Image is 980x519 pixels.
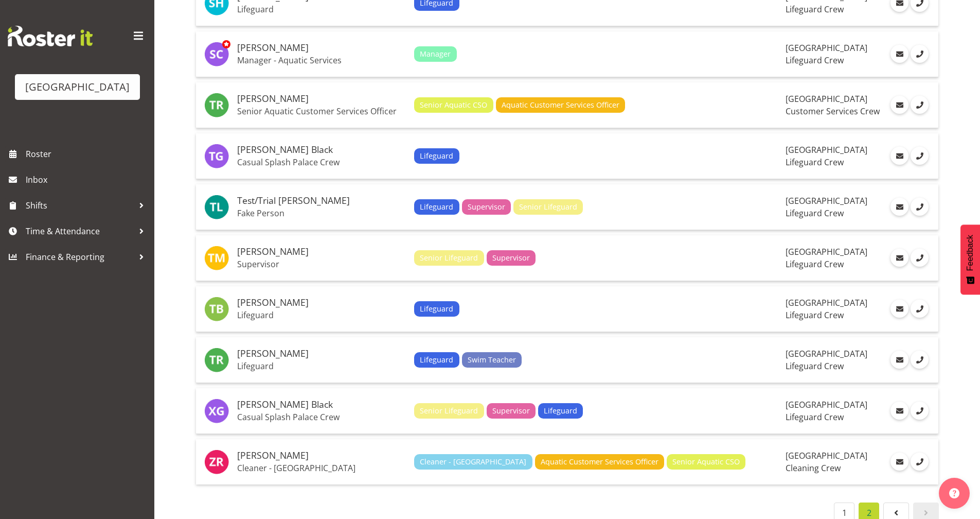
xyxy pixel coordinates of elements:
[237,298,406,308] h5: [PERSON_NAME]
[502,99,619,111] span: Aquatic Customer Services Officer
[26,172,149,187] span: Inbox
[237,43,406,53] h5: [PERSON_NAME]
[786,462,841,474] span: Cleaning Crew
[786,297,867,308] span: [GEOGRAPHIC_DATA]
[890,96,908,114] a: Email Employee
[204,195,229,219] img: testtrial-laurie11605.jpg
[204,348,229,372] img: tyla-robinson10542.jpg
[786,157,844,168] span: Lifeguard Crew
[786,246,867,257] span: [GEOGRAPHIC_DATA]
[237,463,406,473] p: Cleaner - [GEOGRAPHIC_DATA]
[237,208,406,218] p: Fake Person
[420,150,453,162] span: Lifeguard
[420,456,526,468] span: Cleaner - [GEOGRAPHIC_DATA]
[786,55,844,66] span: Lifeguard Crew
[237,94,406,104] h5: [PERSON_NAME]
[786,450,867,461] span: [GEOGRAPHIC_DATA]
[237,55,406,65] p: Manager - Aquatic Services
[786,348,867,359] span: [GEOGRAPHIC_DATA]
[420,354,453,366] span: Lifeguard
[237,349,406,359] h5: [PERSON_NAME]
[786,309,844,321] span: Lifeguard Crew
[890,453,908,471] a: Email Employee
[25,79,130,95] div: [GEOGRAPHIC_DATA]
[237,196,406,206] h5: Test/Trial [PERSON_NAME]
[26,223,134,239] span: Time & Attendance
[672,456,740,468] span: Senior Aquatic CSO
[786,4,844,15] span: Lifeguard Crew
[420,303,453,315] span: Lifeguard
[541,456,658,468] span: Aquatic Customer Services Officer
[890,300,908,318] a: Email Employee
[237,106,406,116] p: Senior Aquatic Customer Services Officer
[911,45,929,63] a: Call Employee
[949,488,959,498] img: help-xxl-2.png
[911,198,929,216] a: Call Employee
[204,42,229,66] img: stephen-cook564.jpg
[204,246,229,270] img: thomas-meulenbroek4912.jpg
[468,354,516,366] span: Swim Teacher
[890,45,908,63] a: Email Employee
[911,147,929,165] a: Call Employee
[786,411,844,423] span: Lifeguard Crew
[204,449,229,474] img: zain-robinson11579.jpg
[890,351,908,369] a: Email Employee
[237,247,406,257] h5: [PERSON_NAME]
[420,252,478,264] span: Senior Lifeguard
[786,195,867,206] span: [GEOGRAPHIC_DATA]
[492,405,530,417] span: Supervisor
[204,144,229,168] img: taylor-greenwood-black5201.jpg
[420,201,453,213] span: Lifeguard
[237,451,406,461] h5: [PERSON_NAME]
[890,198,908,216] a: Email Employee
[911,402,929,420] a: Call Employee
[237,361,406,371] p: Lifeguard
[786,144,867,155] span: [GEOGRAPHIC_DATA]
[26,198,134,213] span: Shifts
[519,201,577,213] span: Senior Lifeguard
[420,405,478,417] span: Senior Lifeguard
[911,249,929,267] a: Call Employee
[26,249,134,265] span: Finance & Reporting
[890,147,908,165] a: Email Employee
[786,258,844,270] span: Lifeguard Crew
[544,405,577,417] span: Lifeguard
[237,259,406,269] p: Supervisor
[204,399,229,423] img: xavier-greenwood-black3857.jpg
[966,235,975,271] span: Feedback
[237,412,406,422] p: Casual Splash Palace Crew
[204,297,229,321] img: thom-butson10379.jpg
[911,453,929,471] a: Call Employee
[420,99,487,111] span: Senior Aquatic CSO
[786,399,867,410] span: [GEOGRAPHIC_DATA]
[890,249,908,267] a: Email Employee
[786,207,844,219] span: Lifeguard Crew
[911,96,929,114] a: Call Employee
[468,201,505,213] span: Supervisor
[786,360,844,372] span: Lifeguard Crew
[204,93,229,117] img: tayla-roderick-turnbull8322.jpg
[786,106,880,117] span: Customer Services Crew
[237,145,406,155] h5: [PERSON_NAME] Black
[786,42,867,54] span: [GEOGRAPHIC_DATA]
[492,252,530,264] span: Supervisor
[8,26,93,46] img: Rosterit website logo
[237,400,406,410] h5: [PERSON_NAME] Black
[911,351,929,369] a: Call Employee
[786,93,867,105] span: [GEOGRAPHIC_DATA]
[237,310,406,320] p: Lifeguard
[237,4,406,14] p: Lifeguard
[890,402,908,420] a: Email Employee
[420,48,451,60] span: Manager
[26,146,149,162] span: Roster
[237,157,406,167] p: Casual Splash Palace Crew
[911,300,929,318] a: Call Employee
[960,224,980,295] button: Feedback - Show survey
